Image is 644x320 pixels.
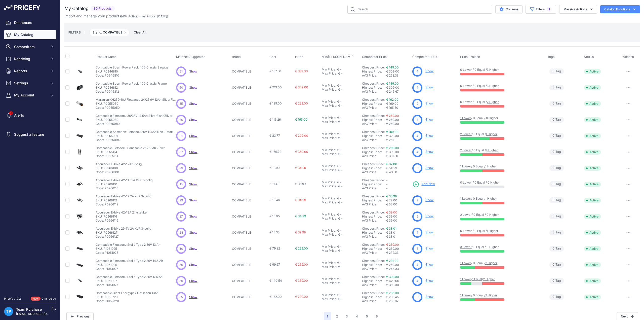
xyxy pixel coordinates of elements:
[295,55,304,59] button: Price
[552,150,554,154] span: 0
[189,279,197,283] a: Show
[584,133,601,138] span: Active
[362,130,385,134] a: Cheapest Price:
[425,198,433,202] a: Show
[122,14,137,18] a: 497 Active
[552,133,554,138] span: 0
[96,146,165,150] p: Compatible Fietsaccu Panasonic 26V 18Ah Zilver
[584,166,601,171] span: Active
[338,104,340,108] div: €
[347,5,492,14] input: Search
[96,134,173,138] p: SKU: P0955094
[337,132,339,136] div: €
[425,150,433,154] a: Show
[386,118,399,122] span: € 269.00
[600,5,640,13] button: Catalog Functions
[131,30,149,35] button: Clear All
[386,102,398,105] span: € 199.00
[386,259,398,263] a: € 231.00
[386,146,399,150] a: € 269.00
[96,55,116,59] span: Product Name
[338,72,340,76] div: €
[4,111,56,120] a: Alerts
[295,85,308,89] span: € 349.00
[337,116,339,120] div: €
[96,150,165,154] p: SKU: P0955114
[295,166,306,170] span: € 34.99
[584,69,601,74] span: Active
[189,198,197,202] span: Show
[552,85,554,90] span: 0
[4,42,56,51] button: Competitors
[4,91,56,100] button: My Account
[425,295,433,299] a: Show
[189,134,197,138] a: Show
[425,214,433,218] a: Show
[189,215,197,218] span: Show
[96,114,174,118] p: Compatible Fietsaccu 36/37V 14.5Ah SilverFish (Zilver)
[584,101,601,106] span: Active
[460,277,471,281] a: 1 Lower
[180,69,183,74] span: 51
[362,259,385,263] a: Cheapest Price:
[322,120,337,124] div: Max Price:
[189,150,197,154] a: Show
[269,118,281,121] span: € 116.26
[549,68,564,74] span: Tag
[4,79,56,88] button: Settings
[189,69,197,73] a: Show
[189,102,197,105] a: Show
[386,65,399,69] a: € 149.00
[362,74,386,78] div: AVG Price:
[425,166,433,170] a: Show
[386,74,410,78] div: € 252.33
[96,138,173,142] p: Code: P0955094
[362,86,386,90] div: Highest Price:
[232,150,267,154] p: COMPATIBLE
[189,182,197,186] span: Show
[460,245,472,249] a: 3 Lower
[232,134,267,138] p: COMPATIBLE
[232,118,267,122] p: COMPATIBLE
[486,148,498,152] a: 2 Higher
[322,152,337,156] div: Max Price:
[417,101,418,106] span: 2
[96,162,142,166] p: Acculader E-bike 42V 2A 1-polig
[425,134,433,137] a: Show
[362,138,386,142] div: AVG Price:
[269,55,276,59] span: Cost
[362,243,385,246] a: Cheapest Price:
[339,67,342,72] div: -
[425,101,433,105] a: Show
[4,18,56,291] nav: Sidebar
[81,31,88,34] small: |
[386,122,410,126] div: € 269.00
[460,213,472,217] a: 2 Lower
[362,275,385,279] a: Cheapest Price:
[269,166,280,170] span: € 12.90
[416,85,418,90] span: 4
[526,5,556,14] button: Filters1
[96,74,168,78] p: Code: P0946810
[4,130,56,139] a: Suggest a feature
[179,166,183,170] span: 29
[179,150,183,154] span: 37
[386,114,399,118] a: € 269.00
[121,14,138,18] span: ( )
[189,166,197,170] a: Show
[4,5,40,10] img: Pricefy Logo
[386,162,397,166] a: € 32.00
[176,55,206,59] span: Matches Suggested
[96,118,174,122] p: SKU: P0955080
[338,152,340,156] div: €
[549,165,564,171] span: Tag
[362,106,386,110] div: AVG Price:
[189,86,197,89] span: Show
[460,116,542,120] p: / 0 Equal / 0 Higher
[340,152,343,156] div: -
[549,133,564,139] span: Tag
[189,247,197,251] a: Show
